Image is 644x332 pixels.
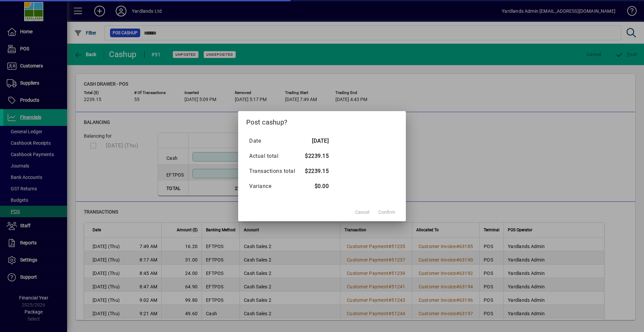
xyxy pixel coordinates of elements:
[302,149,329,164] td: $2239.15
[302,179,329,194] td: $0.00
[249,179,302,194] td: Variance
[302,134,329,149] td: [DATE]
[249,149,302,164] td: Actual total
[249,134,302,149] td: Date
[249,164,302,179] td: Transactions total
[238,111,406,131] h2: Post cashup?
[302,164,329,179] td: $2239.15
